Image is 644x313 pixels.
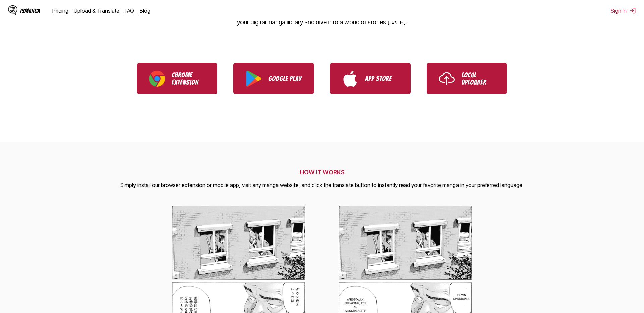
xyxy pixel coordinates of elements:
[125,7,134,14] a: FAQ
[137,63,217,94] a: Download IsManga Chrome Extension
[439,71,455,87] img: Upload icon
[8,5,52,16] a: IsManga LogoIsManga
[246,71,262,87] img: Google Play logo
[233,63,314,94] a: Download IsManga from Google Play
[149,71,165,87] img: Chrome logo
[172,71,205,86] p: Chrome Extension
[52,7,68,14] a: Pricing
[462,71,495,86] p: Local Uploader
[611,7,636,14] button: Sign In
[365,75,398,82] p: App Store
[8,5,17,15] img: IsManga Logo
[120,169,524,176] h2: HOW IT WORKS
[342,71,358,87] img: App Store logo
[140,7,150,14] a: Blog
[629,7,636,14] img: Sign out
[20,8,40,14] div: IsManga
[330,63,411,94] a: Download IsManga from App Store
[74,7,119,14] a: Upload & Translate
[268,75,302,82] p: Google Play
[120,181,524,190] p: Simply install our browser extension or mobile app, visit any manga website, and click the transl...
[427,63,507,94] a: Use IsManga Local Uploader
